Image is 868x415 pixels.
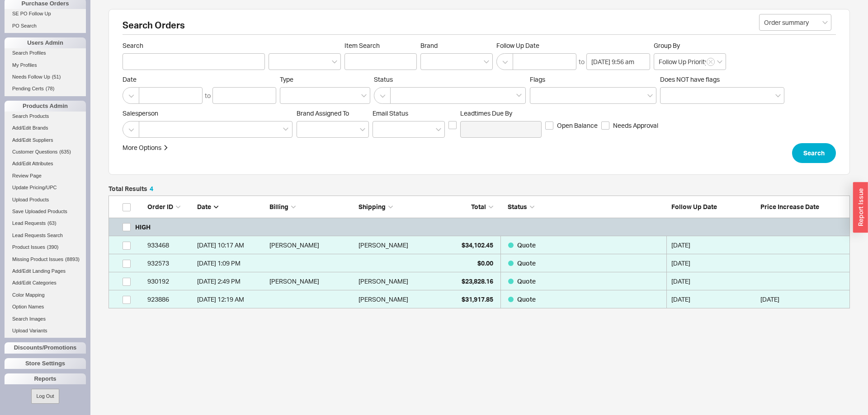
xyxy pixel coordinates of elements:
[197,203,211,210] span: Date
[65,256,80,262] span: ( 8893 )
[425,56,432,67] input: Brand
[508,203,527,210] span: Status
[150,185,153,192] span: 4
[5,358,86,369] div: Store Settings
[5,207,86,216] a: Save Uploaded Products
[5,159,86,168] a: Add/Edit Attributes
[601,121,609,130] input: Needs Approval
[5,242,86,252] a: Product Issues(390)
[47,244,59,250] span: ( 390 )
[462,295,493,303] span: $31,917.85
[52,74,61,79] span: ( 51 )
[59,149,71,154] span: ( 635 )
[5,231,86,240] a: Lead Requests Search
[147,202,193,211] div: Order ID
[5,135,86,145] a: Add/Edit Suppliers
[280,75,293,83] span: Type
[5,147,86,157] a: Customer Questions(635)
[147,236,193,254] div: 933468
[269,203,288,210] span: Billing
[197,236,265,254] div: 8/12/25 10:17 AM
[12,220,46,226] span: Lead Requests
[108,218,850,308] div: grid
[545,121,553,130] input: Open Balance
[717,60,722,64] svg: open menu
[269,272,354,290] div: [PERSON_NAME]
[269,236,354,254] div: [PERSON_NAME]
[448,202,493,211] div: Total
[5,9,86,19] a: SE PO Follow Up
[332,60,337,64] svg: open menu
[654,42,680,49] span: Group By
[147,272,193,290] div: 930192
[135,218,151,236] h5: HIGH
[123,143,161,152] div: More Options
[5,266,86,276] a: Add/Edit Landing Pages
[108,254,850,272] a: 932573[DATE] 1:09 PM$0.00Quote [DATE]
[5,342,86,353] div: Discounts/Promotions
[5,48,86,58] a: Search Profiles
[205,91,211,100] div: to
[471,203,486,210] span: Total
[5,101,86,112] div: Products Admin
[436,128,441,131] svg: open menu
[579,57,585,66] div: to
[803,148,825,159] span: Search
[500,202,667,211] div: Status
[5,37,86,48] div: Users Admin
[108,272,850,290] a: 930192[DATE] 2:49 PM[PERSON_NAME][PERSON_NAME]$23,828.16Quote [DATE]
[31,389,59,404] button: Log Out
[5,219,86,228] a: Lead Requests(63)
[460,109,542,117] span: Leadtimes Due By
[269,202,354,211] div: Billing
[665,90,671,101] input: Does NOT have flags
[420,42,438,49] span: Brand
[46,86,55,91] span: ( 78 )
[792,143,836,163] button: Search
[12,256,63,262] span: Missing Product Issues
[47,220,57,226] span: ( 63 )
[197,202,265,211] div: Date
[197,272,265,290] div: 7/25/25 2:49 PM
[5,72,86,82] a: Needs Follow Up(51)
[5,61,86,70] a: My Profiles
[5,84,86,93] a: Pending Certs(78)
[530,75,545,83] span: Flags
[359,290,408,308] div: [PERSON_NAME]
[5,183,86,192] a: Update Pricing/UPC
[759,14,831,31] input: Select...
[5,112,86,121] a: Search Products
[12,149,57,154] span: Customer Questions
[197,254,265,272] div: 8/6/25 1:09 PM
[5,314,86,324] a: Search Images
[496,42,650,50] span: Follow Up Date
[123,42,265,50] span: Search
[359,236,408,254] div: [PERSON_NAME]
[147,254,193,272] div: 932573
[374,75,526,84] span: Status
[373,109,408,117] span: Em ​ ail Status
[5,290,86,300] a: Color Mapping
[12,74,50,79] span: Needs Follow Up
[671,290,756,308] div: 08/11/2025
[517,259,536,267] span: Quote
[671,254,756,272] div: 08/18/2025
[671,203,717,210] span: Follow Up Date
[285,90,291,101] input: Type
[12,86,44,91] span: Pending Certs
[147,290,193,308] div: 923886
[147,203,173,210] span: Order ID
[760,203,819,210] span: Price Increase Date
[5,278,86,288] a: Add/Edit Categories
[359,202,443,211] div: Shipping
[5,373,86,384] div: Reports
[108,290,850,308] a: 923886[DATE] 12:19 AM[PERSON_NAME]$31,917.85Quote [DATE][DATE]
[123,21,836,35] h2: Search Orders
[359,272,408,290] div: [PERSON_NAME]
[5,302,86,312] a: Option Names
[477,259,493,267] span: $0.00
[360,128,365,131] svg: open menu
[462,277,493,285] span: $23,828.16
[108,236,850,254] a: 933468[DATE] 10:17 AM[PERSON_NAME][PERSON_NAME]$34,102.45Quote [DATE]
[557,121,598,130] span: Open Balance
